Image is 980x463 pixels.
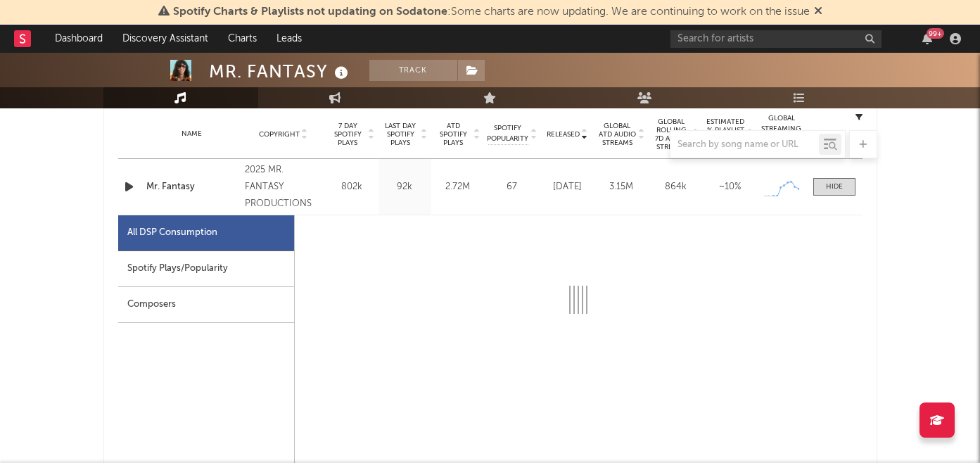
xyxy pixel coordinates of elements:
[670,139,819,151] input: Search by song name or URL
[922,33,932,44] button: 99+
[488,180,537,194] div: 67
[382,122,419,147] span: Last Day Spotify Plays
[329,122,367,147] span: 7 Day Spotify Plays
[146,129,238,139] div: Name
[267,25,312,53] a: Leads
[118,251,294,287] div: Spotify Plays/Popularity
[706,118,745,151] span: Estimated % Playlist Streams Last Day
[598,180,645,194] div: 3.15M
[761,113,803,156] div: Global Streaming Trend (Last 60D)
[435,180,481,194] div: 2.72M
[113,25,218,53] a: Discovery Assistant
[245,162,322,213] div: 2025 MR. FANTASY PRODUCTIONS
[814,6,822,18] span: Dismiss
[544,180,591,194] div: [DATE]
[435,122,472,147] span: ATD Spotify Plays
[927,28,944,39] div: 99 +
[369,60,457,81] button: Track
[146,180,238,194] a: Mr. Fantasy
[118,215,294,251] div: All DSP Consumption
[173,6,447,18] span: Spotify Charts & Playlists not updating on Sodatone
[706,180,753,194] div: ~ 10 %
[127,224,217,241] div: All DSP Consumption
[329,180,375,194] div: 802k
[118,287,294,323] div: Composers
[218,25,267,53] a: Charts
[209,60,352,83] div: MR. FANTASY
[173,6,810,18] span: : Some charts are now updating. We are continuing to work on the issue
[598,122,637,147] span: Global ATD Audio Streams
[670,30,882,48] input: Search for artists
[382,180,428,194] div: 92k
[45,25,113,53] a: Dashboard
[652,180,699,194] div: 864k
[652,118,691,151] span: Global Rolling 7D Audio Streams
[487,123,528,144] span: Spotify Popularity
